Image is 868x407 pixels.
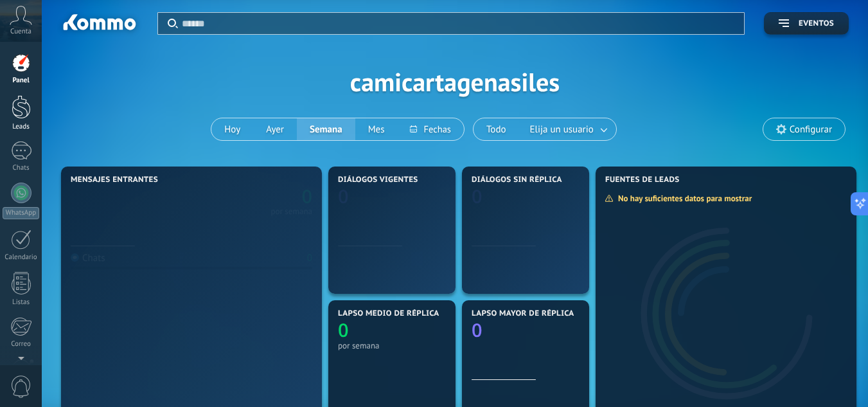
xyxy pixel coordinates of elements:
[307,252,312,264] div: 0
[270,208,312,215] div: por semana
[472,176,562,185] span: Diálogos sin réplica
[472,318,483,343] text: 0
[472,309,574,318] span: Lapso mayor de réplica
[3,207,39,219] div: WhatsApp
[527,121,596,138] span: Elija un usuario
[301,184,312,209] text: 0
[338,176,418,185] span: Diálogos vigentes
[3,164,40,172] div: Chats
[71,253,79,262] img: Chats
[338,309,439,318] span: Lapso medio de réplica
[764,12,849,35] button: Eventos
[355,118,398,140] button: Mes
[253,118,297,140] button: Ayer
[297,118,355,140] button: Semana
[519,118,616,140] button: Elija un usuario
[3,123,40,131] div: Leads
[10,28,31,36] span: Cuenta
[338,278,446,287] div: por semana
[211,118,253,140] button: Hoy
[605,176,680,185] span: Fuentes de leads
[71,176,158,185] span: Mensajes entrantes
[3,340,40,348] div: Correo
[3,298,40,307] div: Listas
[472,278,580,287] div: por semana
[3,77,40,85] div: Panel
[338,184,349,209] text: 0
[474,118,519,140] button: Todo
[790,124,832,135] span: Configurar
[799,19,834,28] span: Eventos
[605,193,761,204] div: No hay suficientes datos para mostrar
[338,318,349,343] text: 0
[338,341,446,350] div: por semana
[71,252,105,264] div: Chats
[3,253,40,262] div: Calendario
[191,184,312,209] a: 0
[472,184,483,209] text: 0
[397,118,463,140] button: Fechas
